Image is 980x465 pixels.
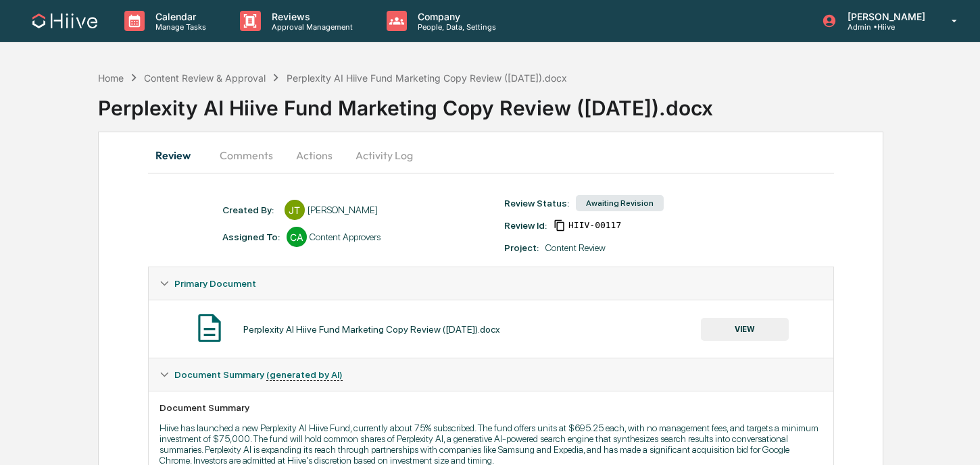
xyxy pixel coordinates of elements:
[287,72,567,84] div: Perplexity AI Hiive Fund Marketing Copy Review ([DATE]).docx
[504,242,539,253] div: Project:
[266,369,343,381] u: (generated by AI)
[701,318,789,341] button: VIEW
[407,22,503,32] p: People, Data, Settings
[504,220,547,231] div: Review Id:
[568,220,621,231] span: 6f6a5a9a-23a6-466c-ae60-652ee6a172cc
[148,139,209,171] button: Review
[149,300,833,358] div: Primary Document
[145,22,213,32] p: Manage Tasks
[222,204,278,215] div: Created By: ‎ ‎
[837,22,932,32] p: Admin • Hiive
[261,11,360,22] p: Reviews
[98,85,980,120] div: Perplexity AI Hiive Fund Marketing Copy Review ([DATE]).docx
[144,72,266,84] div: Content Review & Approval
[145,11,213,22] p: Calendar
[310,231,381,242] div: Content Approvers
[209,139,284,171] button: Comments
[261,22,360,32] p: Approval Management
[148,139,834,171] div: secondary tabs example
[308,204,378,215] div: [PERSON_NAME]
[149,267,833,300] div: Primary Document
[285,200,305,220] div: JT
[576,195,664,211] div: Awaiting Revision
[545,242,606,253] div: Content Review
[174,278,256,289] span: Primary Document
[837,11,932,22] p: [PERSON_NAME]
[193,311,226,345] img: Document Icon
[222,231,280,242] div: Assigned To:
[149,358,833,391] div: Document Summary (generated by AI)
[160,402,823,413] div: Document Summary
[284,139,345,171] button: Actions
[345,139,424,171] button: Activity Log
[243,324,500,335] div: Perplexity AI Hiive Fund Marketing Copy Review ([DATE]).docx
[98,72,124,84] div: Home
[504,198,569,209] div: Review Status:
[174,369,343,380] span: Document Summary
[32,13,97,28] img: logo
[407,11,503,22] p: Company
[287,227,307,247] div: CA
